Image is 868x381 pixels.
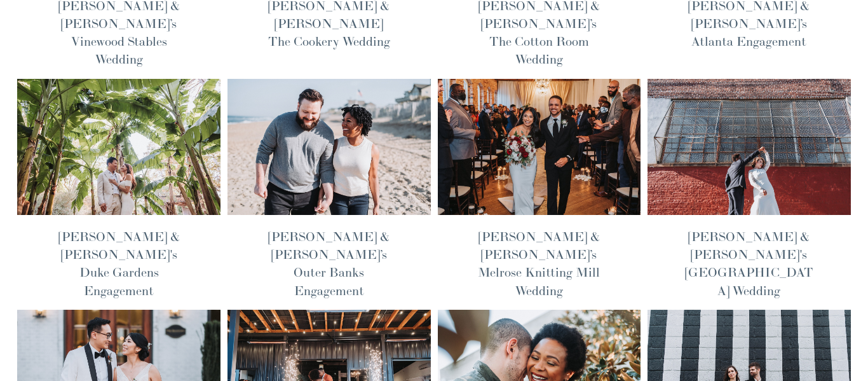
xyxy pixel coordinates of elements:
a: [PERSON_NAME] & [PERSON_NAME]'s [GEOGRAPHIC_DATA] Wedding [685,228,813,299]
img: Emily &amp; Stephen's Brooklyn Green Building Wedding [646,78,851,216]
img: Francesca &amp; Mike’s Melrose Knitting Mill Wedding [437,78,642,216]
a: [PERSON_NAME] & [PERSON_NAME]'s Duke Gardens Engagement [58,228,180,299]
a: [PERSON_NAME] & [PERSON_NAME]’s Outer Banks Engagement [268,228,390,299]
a: [PERSON_NAME] & [PERSON_NAME]’s Melrose Knitting Mill Wedding [478,228,600,299]
img: Lauren &amp; Ian’s Outer Banks Engagement [226,78,431,216]
img: Francesca &amp; George's Duke Gardens Engagement [17,78,222,216]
